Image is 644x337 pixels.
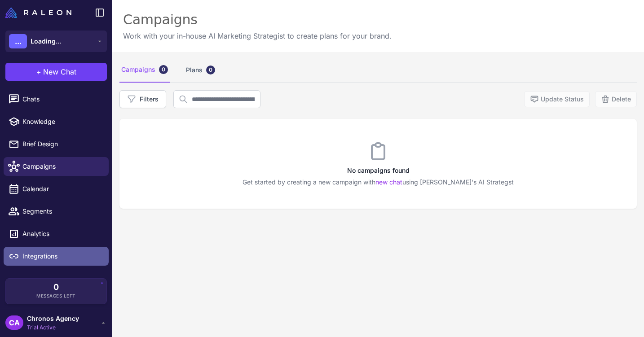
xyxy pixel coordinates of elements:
button: Update Status [524,91,590,107]
a: Segments [4,202,109,221]
div: ... [9,34,27,48]
img: Raleon Logo [5,7,71,18]
span: Chronos Agency [27,314,79,324]
div: Campaigns [119,57,170,83]
div: 0 [206,66,215,74]
button: +New Chat [5,63,107,81]
span: Messages Left [36,293,76,299]
h3: No campaigns found [119,166,637,175]
a: Calendar [4,179,109,198]
a: Brief Design [4,135,109,153]
div: Plans [184,57,217,83]
span: Brief Design [22,139,101,149]
p: Get started by creating a new campaign with using [PERSON_NAME]'s AI Strategst [119,177,637,187]
span: Integrations [22,251,101,261]
span: Calendar [22,184,101,194]
div: 0 [159,65,168,74]
div: CA [5,315,23,330]
button: ...Loading... [5,31,107,52]
span: Trial Active [27,324,79,332]
a: new chat [375,178,402,186]
a: Campaigns [4,157,109,176]
a: Knowledge [4,112,109,131]
span: Knowledge [22,117,101,127]
span: Loading... [31,36,61,46]
span: New Chat [43,66,76,77]
div: Campaigns [123,11,392,29]
span: + [36,66,41,77]
span: Segments [22,206,101,216]
a: Raleon Logo [5,7,75,18]
a: Chats [4,90,109,109]
button: Filters [119,90,166,108]
a: Analytics [4,224,109,243]
p: Work with your in-house AI Marketing Strategist to create plans for your brand. [123,31,392,41]
span: Chats [22,94,101,104]
span: Analytics [22,229,101,239]
span: Campaigns [22,162,101,171]
span: 0 [53,283,59,291]
button: Delete [595,91,637,107]
a: Integrations [4,247,109,266]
